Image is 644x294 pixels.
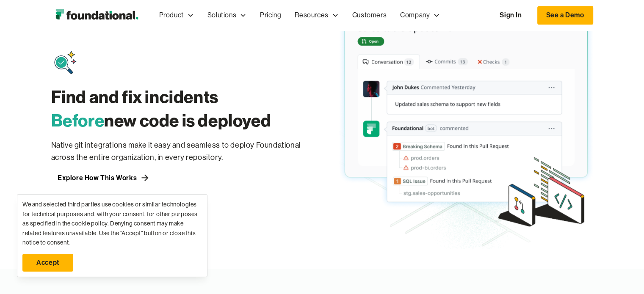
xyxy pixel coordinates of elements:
a: Explore How This Works [51,171,157,184]
div: Product [152,1,201,29]
span: Before [51,110,105,131]
div: Explore How This Works [58,174,137,181]
div: Company [400,10,430,21]
a: See a Demo [537,6,593,25]
a: Pricing [253,1,288,29]
div: We and selected third parties use cookies or similar technologies for technical purposes and, wit... [22,200,202,247]
div: Solutions [207,10,236,21]
img: Find and Fix Icon [52,49,79,77]
div: Resources [288,1,345,29]
a: Sign In [491,6,530,24]
a: home [51,7,142,24]
a: Customers [345,1,393,29]
img: Foundational Logo [51,7,142,24]
div: Company [393,1,447,29]
div: Product [159,10,184,21]
iframe: Chat Widget [492,196,644,294]
div: Resources [295,10,328,21]
p: Native git integrations make it easy and seamless to deploy Foundational across the entire organi... [51,139,305,164]
div: Solutions [201,1,253,29]
h3: Find and fix incidents new code is deployed [51,85,305,132]
a: Accept [22,254,73,272]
